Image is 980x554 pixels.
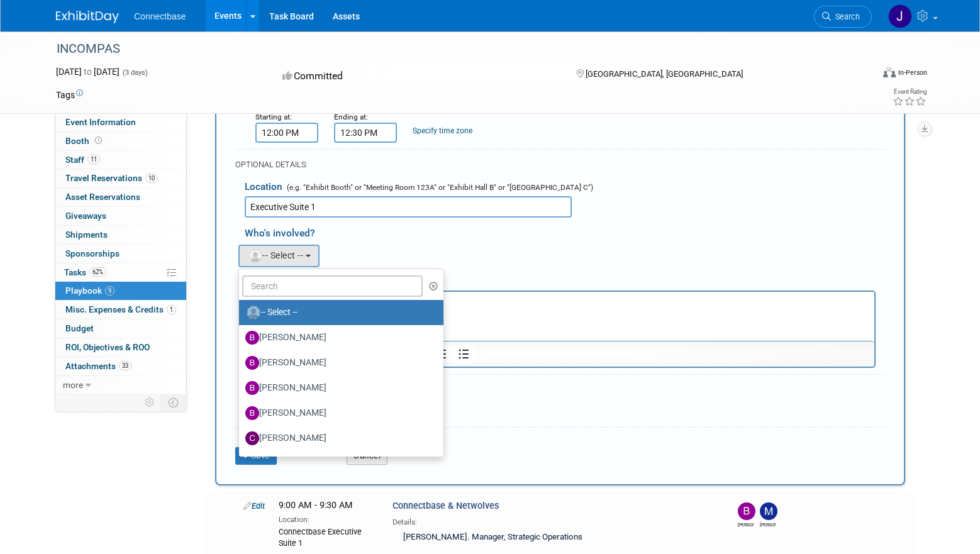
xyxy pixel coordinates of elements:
[738,502,755,520] img: Brian Maggiacomo
[334,123,397,143] input: End Time
[55,319,186,338] a: Budget
[65,211,106,221] span: Giveaways
[245,328,431,348] label: [PERSON_NAME]
[453,345,474,363] button: Bullet list
[893,89,927,95] div: Event Rating
[245,356,259,370] img: B.jpg
[65,230,108,240] span: Shipments
[245,378,431,398] label: [PERSON_NAME]
[831,12,860,21] span: Search
[393,513,716,528] div: Details:
[56,67,120,77] span: [DATE] [DATE]
[55,113,186,131] a: Event Information
[65,285,114,296] span: Playbook
[245,221,885,241] div: Who's involved?
[55,188,186,206] a: Asset Reservations
[65,323,94,333] span: Budget
[334,113,368,121] small: Ending at:
[121,69,148,77] span: (3 days)
[145,174,158,183] span: 10
[119,361,131,370] span: 33
[760,520,776,528] div: Matt Clark
[246,292,874,341] iframe: Rich Text Area
[413,126,472,135] a: Specify time zone
[55,169,186,187] a: Travel Reservations10
[55,357,186,375] a: Attachments33
[245,353,431,373] label: [PERSON_NAME]
[243,501,265,511] a: Edit
[245,453,431,474] label: [PERSON_NAME]
[161,394,187,411] td: Toggle Event Tabs
[65,192,140,202] span: Asset Reservations
[247,306,260,319] img: Unassigned-User-Icon.png
[55,132,186,150] a: Booth
[245,406,259,420] img: B.jpg
[245,431,259,445] img: C.jpg
[55,226,186,244] a: Shipments
[55,338,186,357] a: ROI, Objectives & ROO
[65,342,150,352] span: ROI, Objectives & ROO
[888,4,912,28] img: John Reumann
[586,69,743,79] span: [GEOGRAPHIC_DATA], [GEOGRAPHIC_DATA]
[279,65,557,87] div: Committed
[245,331,259,345] img: B.jpg
[814,6,872,28] a: Search
[65,117,136,127] span: Event Information
[55,151,186,169] a: Staff11
[238,245,320,267] button: -- Select --
[65,136,104,146] span: Booth
[65,361,131,371] span: Attachments
[255,113,292,121] small: Starting at:
[167,305,176,314] span: 1
[284,183,593,192] span: (e.g. "Exhibit Booth" or "Meeting Room 123A" or "Exhibit Hall B" or "[GEOGRAPHIC_DATA] C")
[63,380,83,390] span: more
[56,11,119,23] img: ExhibitDay
[82,67,94,77] span: to
[105,286,114,296] span: 9
[55,245,186,263] a: Sponsorships
[235,159,885,170] div: OPTIONAL DETAILS:
[279,512,374,525] div: Location:
[798,65,927,84] div: Event Format
[279,525,374,549] div: Connectbase Executive Suite 1
[242,275,423,297] input: Search
[87,155,100,164] span: 11
[898,68,927,77] div: In-Person
[760,502,777,520] img: Matt Clark
[245,181,282,192] span: Location
[245,267,876,291] div: Details/Notes
[139,394,161,411] td: Personalize Event Tab Strip
[738,520,754,528] div: Brian Maggiacomo
[393,528,716,548] div: [PERSON_NAME]. Manager, Strategic Operations
[56,89,83,101] td: Tags
[89,267,106,277] span: 62%
[245,428,431,448] label: [PERSON_NAME]
[65,155,100,165] span: Staff
[393,501,499,511] span: Connectbase & Netwolves
[55,282,186,300] a: Playbook9
[92,136,104,145] span: Booth not reserved yet
[65,304,176,314] span: Misc. Expenses & Credits
[65,248,120,258] span: Sponsorships
[279,500,353,511] span: 9:00 AM - 9:30 AM
[64,267,106,277] span: Tasks
[247,250,303,260] span: -- Select --
[235,447,277,465] button: Save
[52,38,853,60] div: INCOMPAS
[55,207,186,225] a: Giveaways
[883,67,896,77] img: Format-Inperson.png
[55,263,186,282] a: Tasks62%
[65,173,158,183] span: Travel Reservations
[55,376,186,394] a: more
[55,301,186,319] a: Misc. Expenses & Credits1
[245,403,431,423] label: [PERSON_NAME]
[134,11,186,21] span: Connectbase
[255,123,318,143] input: Start Time
[245,381,259,395] img: B.jpg
[245,302,431,323] label: -- Select --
